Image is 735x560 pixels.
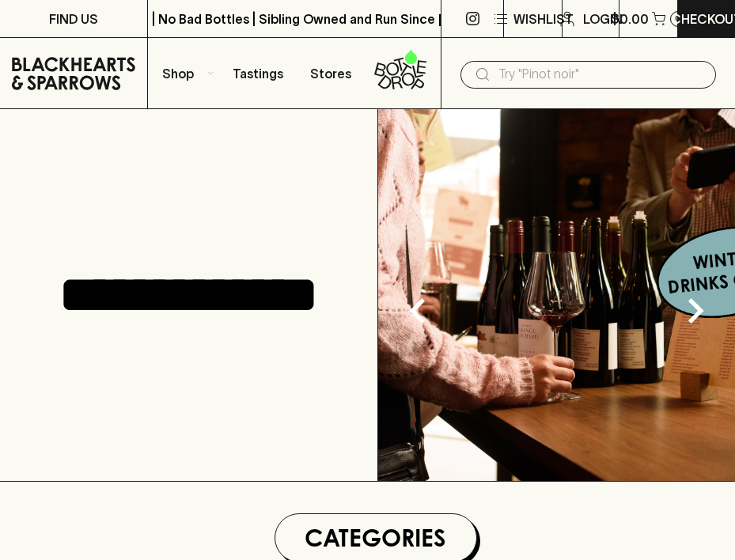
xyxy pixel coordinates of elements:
[583,9,623,28] p: Login
[310,64,351,83] p: Stores
[49,9,98,28] p: FIND US
[162,64,194,83] p: Shop
[148,38,222,108] button: Shop
[282,520,470,555] h1: Categories
[294,38,368,108] a: Stores
[386,279,449,342] button: Previous
[221,38,294,108] a: Tastings
[233,64,283,83] p: Tastings
[513,9,574,28] p: Wishlist
[611,9,649,28] p: $0.00
[378,109,735,481] img: optimise
[664,279,727,342] button: Next
[498,62,703,87] input: Try "Pinot noir"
